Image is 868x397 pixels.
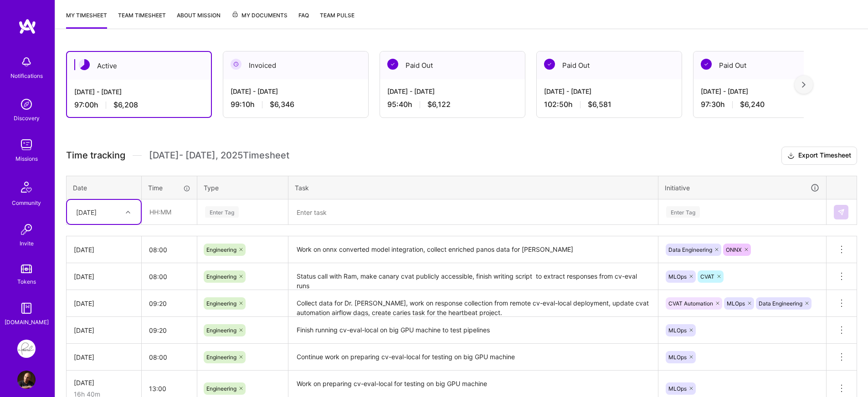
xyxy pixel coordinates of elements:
div: Notifications [10,71,43,81]
span: CVAT [700,273,714,280]
a: My timesheet [66,10,107,29]
div: Enter Tag [666,205,700,219]
div: 102:50 h [544,100,674,109]
div: [DATE] [74,272,134,281]
img: Active [79,59,90,70]
a: Team Pulse [320,10,354,29]
span: $6,208 [113,100,138,110]
span: MLOps [668,385,687,392]
div: [DATE] [74,245,134,254]
div: Paid Out [380,51,525,79]
div: Missions [15,154,38,163]
div: Invoiced [223,51,368,79]
div: Time [148,183,190,193]
a: FAQ [298,10,309,29]
img: logo [18,18,36,35]
i: icon Download [787,151,795,161]
img: Submit [837,209,845,216]
div: [DATE] - [DATE] [74,87,204,97]
img: Invite [17,220,36,239]
div: Discovery [14,113,40,123]
img: Pearl: ML Engineering Team [17,340,36,358]
div: Invite [20,239,34,248]
span: MLOps [668,273,687,280]
span: CVAT Automation [668,300,713,307]
img: teamwork [17,136,36,154]
th: Task [288,176,658,199]
img: User Avatar [17,371,36,389]
span: Engineering [206,354,236,361]
img: guide book [17,299,36,317]
img: tokens [21,265,32,273]
img: discovery [17,95,36,113]
span: Engineering [206,273,236,280]
div: Enter Tag [205,205,239,219]
div: Initiative [665,183,820,193]
input: HH:MM [142,318,197,342]
a: Pearl: ML Engineering Team [15,340,38,358]
span: MLOps [668,354,687,361]
div: Active [67,52,211,80]
button: Export Timesheet [781,147,857,165]
span: $6,581 [588,100,611,109]
div: Community [12,198,41,208]
span: Engineering [206,300,236,307]
img: bell [17,53,36,71]
div: Paid Out [693,51,838,79]
div: [DATE] [74,326,134,335]
input: HH:MM [142,238,197,262]
span: MLOps [668,327,687,334]
a: Team timesheet [118,10,166,29]
textarea: Finish running cv-eval-local on big GPU machine to test pipelines [289,318,657,343]
span: MLOps [727,300,745,307]
img: Community [15,176,37,198]
span: ONNX [726,246,742,253]
textarea: Collect data for Dr. [PERSON_NAME], work on response collection from remote cv-eval-local deploym... [289,291,657,316]
div: [DATE] - [DATE] [701,87,831,96]
textarea: Continue work on preparing cv-eval-local for testing on big GPU machine [289,345,657,370]
th: Type [197,176,288,199]
input: HH:MM [142,345,197,369]
span: Time tracking [66,150,125,161]
div: [DATE] [74,299,134,308]
span: Engineering [206,385,236,392]
span: Team Pulse [320,12,354,19]
img: Paid Out [701,59,712,70]
div: [DATE] - [DATE] [387,87,518,96]
span: $6,346 [270,100,294,109]
a: My Documents [231,10,288,29]
div: Paid Out [537,51,682,79]
span: $6,240 [740,100,765,109]
div: [DATE] [74,378,134,387]
a: User Avatar [15,371,38,389]
img: Paid Out [544,59,555,70]
div: [DATE] - [DATE] [231,87,361,96]
img: right [802,81,806,88]
textarea: Work on onnx converted model integration, collect enriched panos data for [PERSON_NAME] [289,237,657,262]
span: Data Engineering [668,246,712,253]
span: Engineering [206,246,236,253]
div: 95:40 h [387,100,518,109]
div: Tokens [17,277,36,286]
span: [DATE] - [DATE] , 2025 Timesheet [149,150,289,161]
input: HH:MM [142,291,197,316]
span: Engineering [206,327,236,334]
div: [DOMAIN_NAME] [5,317,49,327]
span: My Documents [231,10,288,20]
img: Paid Out [387,59,398,70]
div: 97:00 h [74,100,204,110]
span: Data Engineering [759,300,802,307]
a: About Mission [177,10,221,29]
i: icon Chevron [126,210,130,214]
div: [DATE] - [DATE] [544,87,674,96]
img: Invoiced [231,59,241,70]
div: 99:10 h [231,100,361,109]
input: HH:MM [142,200,196,224]
th: Date [67,176,142,199]
input: HH:MM [142,265,197,289]
div: 97:30 h [701,100,831,109]
textarea: Status call with Ram, make canary cvat publicly accessible, finish writing script to extract resp... [289,264,657,289]
div: [DATE] [76,207,97,217]
span: $6,122 [427,100,451,109]
div: [DATE] [74,352,134,362]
